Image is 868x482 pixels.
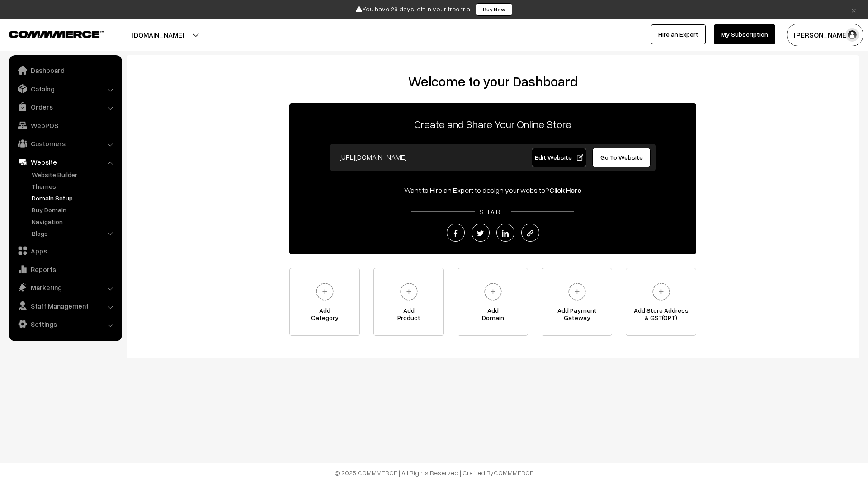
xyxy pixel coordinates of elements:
[549,186,581,195] a: Click Here
[535,153,583,161] span: Edit Website
[136,73,850,90] h2: Welcome to your Dashboard
[592,148,651,167] a: Go To Website
[374,307,443,325] span: Add Product
[11,62,119,78] a: Dashboard
[476,3,512,16] a: Buy Now
[11,261,119,277] a: Reports
[626,307,696,325] span: Add Store Address & GST(OPT)
[11,298,119,314] a: Staff Management
[848,4,860,15] a: ×
[100,24,216,46] button: [DOMAIN_NAME]
[11,316,119,332] a: Settings
[565,279,590,304] img: plus.svg
[290,307,359,325] span: Add Category
[9,28,88,39] a: COMMMERCE
[29,170,119,179] a: Website Builder
[626,268,696,336] a: Add Store Address& GST(OPT)
[312,279,337,304] img: plus.svg
[458,268,528,336] a: AddDomain
[714,24,775,44] a: My Subscription
[11,243,119,259] a: Apps
[29,229,119,238] a: Blogs
[651,24,706,44] a: Hire an Expert
[11,135,119,152] a: Customers
[3,3,865,16] div: You have 29 days left in your free trial
[29,217,119,226] a: Navigation
[481,279,505,304] img: plus.svg
[542,268,612,336] a: Add PaymentGateway
[29,181,119,191] a: Themes
[11,81,119,97] a: Catalog
[787,24,863,46] button: [PERSON_NAME]
[9,31,104,38] img: COMMMERCE
[11,99,119,115] a: Orders
[29,205,119,215] a: Buy Domain
[289,116,696,132] p: Create and Share Your Online Store
[494,469,533,477] a: COMMMERCE
[532,148,587,167] a: Edit Website
[11,154,119,170] a: Website
[396,279,421,304] img: plus.svg
[29,193,119,203] a: Domain Setup
[649,279,674,304] img: plus.svg
[542,307,612,325] span: Add Payment Gateway
[289,185,696,196] div: Want to Hire an Expert to design your website?
[373,268,444,336] a: AddProduct
[11,279,119,296] a: Marketing
[845,28,859,42] img: user
[458,307,528,325] span: Add Domain
[11,117,119,134] a: WebPOS
[600,153,643,161] span: Go To Website
[475,208,511,215] span: SHARE
[289,268,360,336] a: AddCategory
